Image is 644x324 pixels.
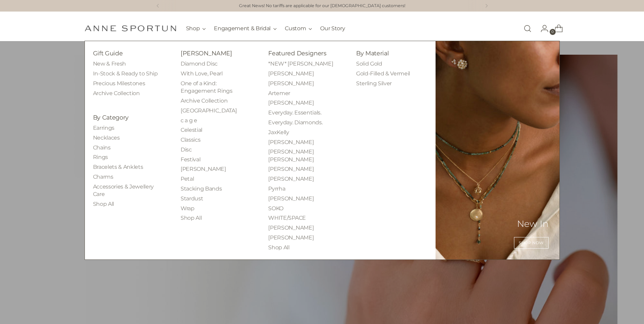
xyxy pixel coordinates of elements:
[186,21,206,36] button: Shop
[550,29,556,35] span: 0
[521,22,534,35] a: Open search modal
[285,21,312,36] button: Custom
[320,21,345,36] a: Our Story
[535,22,549,35] a: Go to the account page
[549,22,563,35] a: Open cart modal
[85,25,176,32] a: Anne Sportun Fine Jewellery
[239,3,405,9] a: Great News! No tariffs are applicable for our [DEMOGRAPHIC_DATA] customers!
[214,21,277,36] button: Engagement & Bridal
